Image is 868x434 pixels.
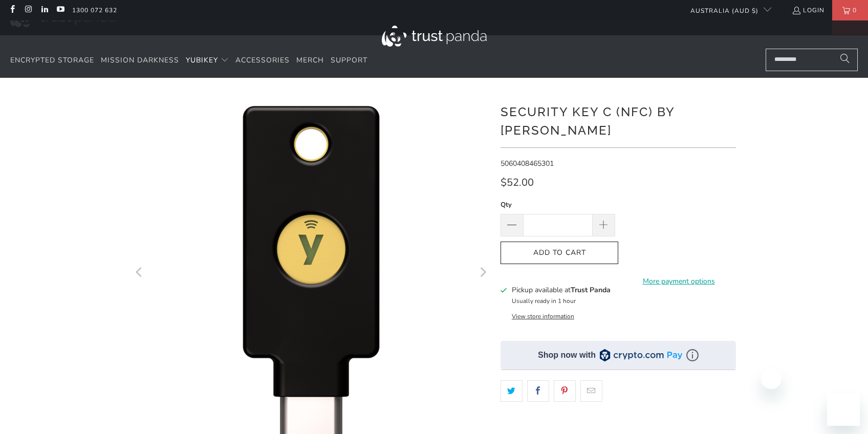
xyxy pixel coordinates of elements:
[186,55,218,65] span: YubiKey
[512,285,611,295] h3: Pickup available at
[296,49,324,73] a: Merch
[186,49,229,73] summary: YubiKey
[235,55,290,65] span: Accessories
[621,276,736,287] a: More payment options
[331,49,367,73] a: Support
[554,380,576,402] a: Share this on Pinterest
[512,297,576,305] small: Usually ready in 1 hour
[512,312,574,320] button: View store information
[296,55,324,65] span: Merch
[382,26,487,47] img: Trust Panda Australia
[10,49,367,73] nav: Translation missing: en.navigation.header.main_nav
[501,380,523,402] a: Share this on Twitter
[24,6,32,14] a: Trust Panda Australia on Instagram
[580,380,602,402] a: Email this to a friend
[832,49,858,71] button: Search
[827,393,860,426] iframe: Button to launch messaging window
[331,55,367,65] span: Support
[101,55,179,65] span: Mission Darkness
[792,5,824,16] a: Login
[101,49,179,73] a: Mission Darkness
[761,368,782,389] iframe: Close message
[501,176,534,189] span: $52.00
[501,101,736,140] h1: Security Key C (NFC) by [PERSON_NAME]
[538,350,596,361] div: Shop now with
[501,242,618,265] button: Add to Cart
[10,55,94,65] span: Encrypted Storage
[511,249,607,257] span: Add to Cart
[766,49,858,71] input: Search...
[72,5,117,16] a: 1300 072 632
[40,6,49,14] a: Trust Panda Australia on LinkedIn
[527,380,549,402] a: Share this on Facebook
[10,49,94,73] a: Encrypted Storage
[501,159,554,168] span: 5060408465301
[8,6,16,14] a: Trust Panda Australia on Facebook
[501,199,615,210] label: Qty
[235,49,290,73] a: Accessories
[571,285,611,295] b: Trust Panda
[56,6,64,14] a: Trust Panda Australia on YouTube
